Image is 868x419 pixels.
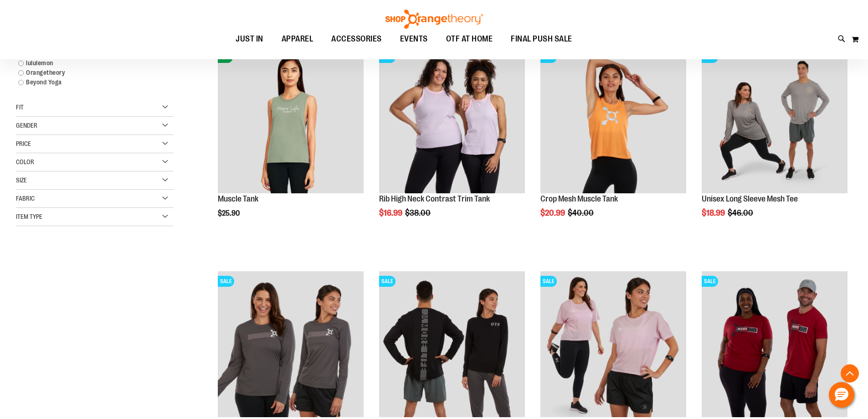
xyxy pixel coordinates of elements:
[218,47,364,193] img: Muscle Tank
[226,29,272,50] a: JUST IN
[282,29,313,49] span: APPAREL
[437,29,502,50] a: OTF AT HOME
[728,208,755,217] span: $46.00
[14,68,165,78] a: Orangetheory
[379,47,525,195] a: Rib Tank w/ Contrast Binding primary imageSALE
[391,29,437,50] a: EVENTS
[16,103,24,111] span: Fit
[16,176,27,184] span: Size
[405,208,432,217] span: $38.00
[218,271,364,417] img: Product image for Long Sleeve Base Tee
[540,271,686,419] a: Product image for Short Sleeve Base Crop TeeSALE
[213,43,368,241] div: product
[218,276,234,287] span: SALE
[218,47,364,195] a: Muscle TankNEW
[502,29,581,50] a: FINAL PUSH SALE
[16,140,31,147] span: Price
[702,271,847,417] img: Product image for Unisex SS Recovery Tee
[702,208,726,217] span: $18.99
[536,43,691,241] div: product
[384,10,484,29] img: Shop Orangetheory
[702,47,847,195] a: Unisex Long Sleeve Mesh Tee primary imageSALE
[379,271,525,419] a: Product image for Unisex Long Sleeve Base TeeSALE
[379,194,490,203] a: Rib High Neck Contrast Trim Tank
[272,29,323,49] a: APPAREL
[697,43,852,241] div: product
[379,276,395,287] span: SALE
[702,276,718,287] span: SALE
[540,208,566,217] span: $20.99
[540,47,686,195] a: Crop Mesh Muscle Tank primary imageSALE
[322,29,391,50] a: ACCESSORIES
[829,382,854,408] button: Hello, have a question? Let’s chat.
[568,208,595,217] span: $40.00
[16,213,42,220] span: Item Type
[540,47,686,193] img: Crop Mesh Muscle Tank primary image
[14,58,165,68] a: lululemon
[841,364,859,383] button: Back To Top
[16,122,37,129] span: Gender
[540,271,686,417] img: Product image for Short Sleeve Base Crop Tee
[218,271,364,419] a: Product image for Long Sleeve Base TeeSALE
[379,208,404,217] span: $16.99
[702,194,798,203] a: Unisex Long Sleeve Mesh Tee
[702,271,847,419] a: Product image for Unisex SS Recovery TeeSALE
[14,78,165,87] a: Beyond Yoga
[379,271,525,417] img: Product image for Unisex Long Sleeve Base Tee
[236,29,263,49] span: JUST IN
[540,276,557,287] span: SALE
[400,29,428,49] span: EVENTS
[379,47,525,193] img: Rib Tank w/ Contrast Binding primary image
[218,209,241,217] span: $25.90
[331,29,382,49] span: ACCESSORIES
[16,158,34,166] span: Color
[16,195,35,202] span: Fabric
[702,47,847,193] img: Unisex Long Sleeve Mesh Tee primary image
[540,194,618,203] a: Crop Mesh Muscle Tank
[375,43,529,241] div: product
[218,194,258,203] a: Muscle Tank
[446,29,493,49] span: OTF AT HOME
[511,29,572,49] span: FINAL PUSH SALE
